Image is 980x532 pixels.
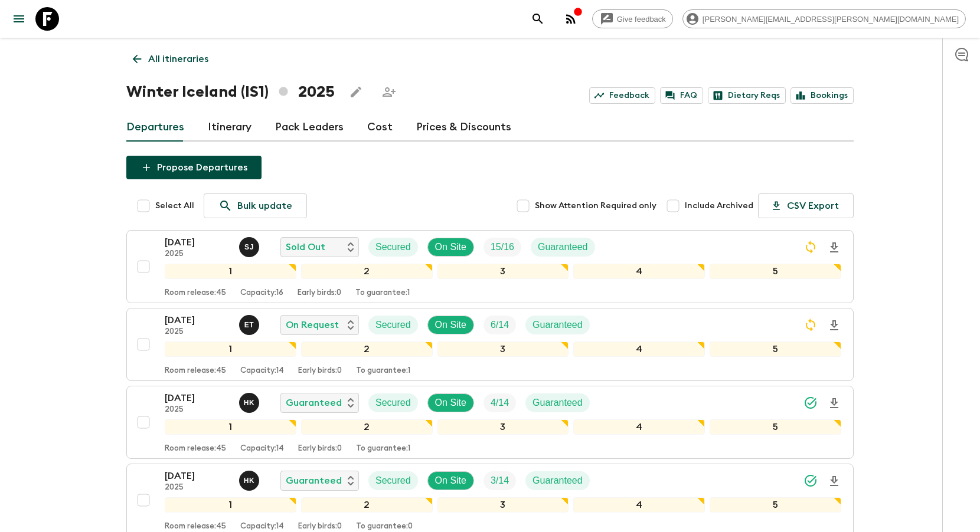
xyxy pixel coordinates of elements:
p: Guaranteed [533,396,583,410]
div: 1 [165,341,296,357]
button: CSV Export [758,193,854,218]
span: Give feedback [610,15,672,24]
div: 4 [573,497,705,513]
p: Room release: 45 [165,366,226,376]
a: Pack Leaders [275,113,344,142]
span: Svavar Jónatansson [239,241,262,250]
p: [DATE] [165,391,230,405]
a: Bookings [790,87,854,104]
p: Guaranteed [533,474,583,488]
svg: Sync Required - Changes detected [803,318,818,332]
div: 2 [301,419,433,435]
p: Room release: 45 [165,444,226,454]
div: On Site [427,238,474,257]
p: Capacity: 14 [240,366,284,376]
a: All itineraries [126,47,215,71]
p: 3 / 14 [491,474,509,488]
p: 2025 [165,327,230,337]
div: On Site [427,471,474,490]
p: Secured [375,396,411,410]
a: Bulk update [204,193,307,218]
div: 3 [437,497,569,513]
svg: Download Onboarding [827,396,841,411]
p: Guaranteed [286,396,342,410]
p: Capacity: 16 [240,288,283,298]
a: Itinerary [208,113,251,142]
p: Capacity: 14 [240,522,284,531]
p: Guaranteed [538,240,588,254]
p: All itineraries [148,52,208,66]
div: 3 [437,264,569,279]
p: On Site [435,318,466,332]
div: Secured [368,471,418,490]
p: On Request [286,318,339,332]
span: Select All [155,200,194,212]
div: 1 [165,264,296,279]
div: 5 [710,419,841,435]
p: Early birds: 0 [298,522,342,531]
button: Edit this itinerary [344,80,368,104]
button: HK [239,471,262,491]
p: 2025 [165,249,230,259]
p: Secured [375,318,411,332]
p: H K [244,476,255,485]
div: 3 [437,419,569,435]
p: On Site [435,396,466,410]
p: On Site [435,474,466,488]
p: Sold Out [286,240,325,254]
p: On Site [435,240,466,254]
div: Trip Fill [484,471,516,490]
p: [DATE] [165,469,230,483]
p: Early birds: 0 [298,366,342,376]
div: Trip Fill [484,393,516,412]
p: To guarantee: 1 [355,288,410,298]
div: [PERSON_NAME][EMAIL_ADDRESS][PERSON_NAME][DOMAIN_NAME] [682,9,966,28]
p: Secured [375,240,411,254]
div: 3 [437,341,569,357]
p: 4 / 14 [491,396,509,410]
div: On Site [427,316,474,334]
button: [DATE]2025Hanna Kristín MásdóttirGuaranteedSecuredOn SiteTrip FillGuaranteed12345Room release:45C... [126,386,854,459]
svg: Download Onboarding [827,318,841,333]
p: 15 / 16 [491,240,514,254]
span: Show Attention Required only [535,200,656,212]
p: Early birds: 0 [298,288,341,298]
div: Secured [368,316,418,334]
div: Trip Fill [484,316,516,334]
p: To guarantee: 0 [356,522,413,531]
div: 2 [301,264,433,279]
svg: Download Onboarding [827,241,841,255]
p: Secured [375,474,411,488]
div: Secured [368,238,418,257]
svg: Sync Required - Changes detected [803,240,818,254]
p: To guarantee: 1 [356,444,410,454]
a: Prices & Discounts [416,113,511,142]
div: Trip Fill [484,238,521,257]
p: 6 / 14 [491,318,509,332]
button: search adventures [526,7,550,31]
button: [DATE]2025Esther ThorvaldsOn RequestSecuredOn SiteTrip FillGuaranteed12345Room release:45Capacity... [126,308,854,381]
p: To guarantee: 1 [356,366,410,376]
div: 5 [710,497,841,513]
p: S J [244,242,254,252]
p: Guaranteed [286,474,342,488]
p: Early birds: 0 [298,444,342,454]
button: SJ [239,237,262,257]
span: Include Archived [685,200,753,212]
button: Propose Departures [126,156,262,179]
svg: Download Onboarding [827,474,841,488]
a: Give feedback [592,9,673,28]
button: ET [239,315,262,335]
p: E T [244,320,254,330]
a: Cost [367,113,393,142]
div: 5 [710,341,841,357]
div: Secured [368,393,418,412]
div: 5 [710,264,841,279]
button: [DATE]2025Svavar JónatanssonSold OutSecuredOn SiteTrip FillGuaranteed12345Room release:45Capacity... [126,230,854,303]
p: Capacity: 14 [240,444,284,454]
div: 2 [301,497,433,513]
p: 2025 [165,483,230,492]
span: Share this itinerary [377,80,401,104]
p: [DATE] [165,235,230,249]
div: 2 [301,341,433,357]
